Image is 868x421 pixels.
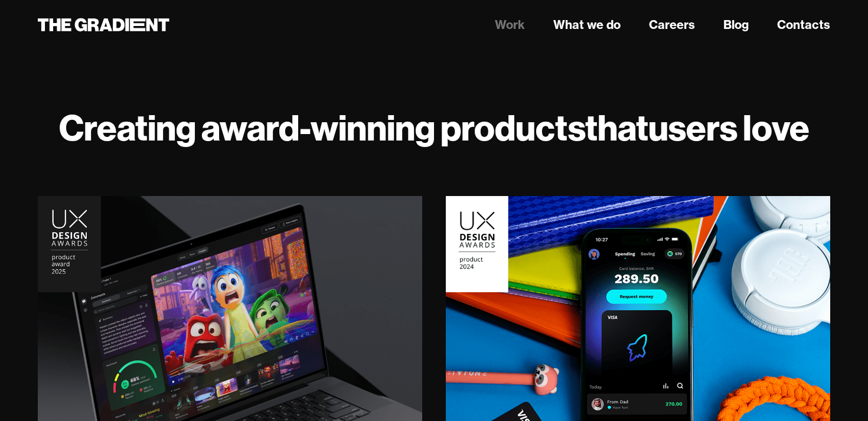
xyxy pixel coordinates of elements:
h1: Creating award-winning products users love [38,106,830,149]
strong: that [585,105,648,150]
a: Work [495,16,525,34]
a: Contacts [777,16,830,34]
a: Blog [723,16,749,34]
a: What we do [553,16,621,34]
a: Careers [649,16,695,34]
